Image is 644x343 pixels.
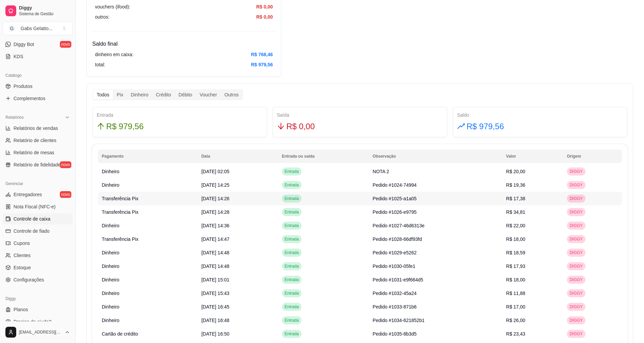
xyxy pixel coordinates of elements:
[568,236,584,242] span: DIGGY
[251,51,273,58] article: R$ 768,46
[3,3,73,19] a: DiggySistema de Gestão
[373,169,389,174] span: NOTA 2
[14,191,42,198] span: Entregadores
[568,169,584,174] span: DIGGY
[152,90,175,99] div: Crédito
[3,293,73,304] div: Diggy
[14,53,23,60] span: KDS
[506,291,525,296] span: R$ 11,88
[568,182,584,188] span: DIGGY
[221,90,242,99] div: Outros
[3,189,73,200] a: Entregadoresnovo
[97,122,105,130] span: arrow-up
[283,209,300,215] span: Entrada
[95,61,105,68] article: total:
[201,182,230,188] span: [DATE] 14:25
[568,331,584,337] span: DIGGY
[373,264,415,269] span: Pedido #1030-05fe1
[3,159,73,170] a: Relatório de fidelidadenovo
[506,250,525,255] span: R$ 18,59
[14,228,50,234] span: Controle de fiado
[201,277,230,282] span: [DATE] 15:01
[506,318,525,323] span: R$ 26,00
[568,291,584,296] span: DIGGY
[283,236,300,242] span: Entrada
[286,120,315,133] span: R$ 0,00
[127,90,152,99] div: Dinheiro
[14,83,32,90] span: Produtos
[3,147,73,158] a: Relatório de mesas
[283,291,300,296] span: Entrada
[197,150,278,163] th: Data
[201,250,230,255] span: [DATE] 14:48
[102,169,119,174] span: Dinheiro
[19,329,62,335] span: [EMAIL_ADDRESS][DOMAIN_NAME]
[201,169,230,174] span: [DATE] 02:05
[568,304,584,310] span: DIGGY
[3,93,73,104] a: Complementos
[3,262,73,273] a: Estoque
[373,223,424,228] span: Pedido #1027-46d6313e
[283,196,300,201] span: Entrada
[568,223,584,228] span: DIGGY
[14,215,50,222] span: Controle de caixa
[14,252,31,259] span: Clientes
[97,111,263,119] div: Entrada
[3,304,73,315] a: Planos
[14,306,28,313] span: Planos
[14,125,58,132] span: Relatórios de vendas
[373,291,416,296] span: Pedido #1032-45a24
[283,264,300,269] span: Entrada
[283,304,300,310] span: Entrada
[3,226,73,236] a: Controle de fiado
[95,13,110,21] article: outros:
[3,324,73,340] button: [EMAIL_ADDRESS][DOMAIN_NAME]
[502,150,563,163] th: Valor
[201,236,230,242] span: [DATE] 14:47
[3,135,73,146] a: Relatório de clientes
[568,318,584,323] span: DIGGY
[3,201,73,212] a: Nota Fiscal (NFC-e)
[467,120,504,133] span: R$ 979,56
[457,111,623,119] div: Saldo
[256,3,273,10] article: R$ 0,00
[283,277,300,282] span: Entrada
[201,196,230,201] span: [DATE] 14:26
[102,318,119,323] span: Dinheiro
[93,90,113,99] div: Todos
[201,264,230,269] span: [DATE] 14:48
[201,223,230,228] span: [DATE] 14:36
[14,95,45,102] span: Complementos
[568,277,584,282] span: DIGGY
[506,304,525,310] span: R$ 17,00
[373,209,416,215] span: Pedido #1026-e9795
[506,236,525,242] span: R$ 18,00
[3,238,73,249] a: Cupons
[277,111,443,119] div: Saída
[568,264,584,269] span: DIGGY
[102,182,119,188] span: Dinheiro
[201,304,230,310] span: [DATE] 16:45
[21,25,52,32] div: Gabs Gelatto ...
[283,182,300,188] span: Entrada
[92,40,276,48] h4: Saldo final
[106,120,144,133] span: R$ 979,56
[102,236,138,242] span: Transferência Pix
[506,209,525,215] span: R$ 34,81
[373,196,416,201] span: Pedido #1025-a1a05
[3,178,73,189] div: Gerenciar
[8,25,15,32] span: G
[278,150,369,163] th: Entrada ou saída
[102,250,119,255] span: Dinheiro
[373,182,416,188] span: Pedido #1024-74994
[283,169,300,174] span: Entrada
[3,213,73,224] a: Controle de caixa
[95,51,134,58] article: dinheiro em caixa:
[568,209,584,215] span: DIGGY
[373,318,424,323] span: Pedido #1034-621852b1
[102,209,138,215] span: Transferência Pix
[3,316,73,327] a: Precisa de ajuda?
[19,11,70,17] span: Sistema de Gestão
[102,223,119,228] span: Dinheiro
[175,90,196,99] div: Débito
